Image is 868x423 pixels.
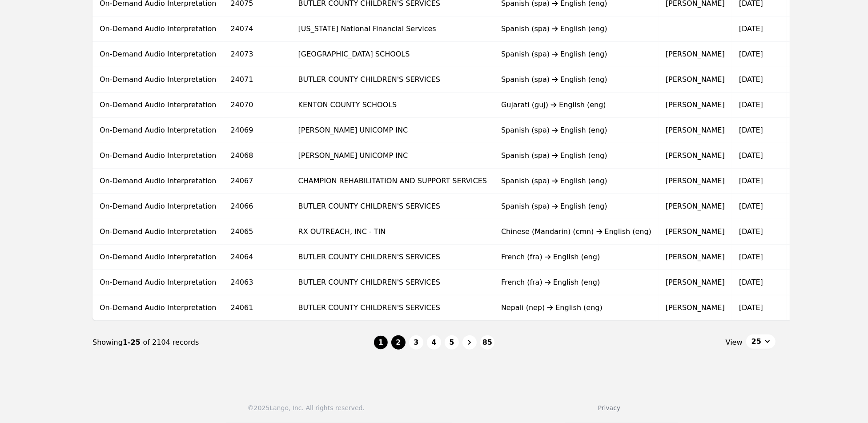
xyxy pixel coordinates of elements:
button: 25 [746,334,776,349]
td: BUTLER COUNTY CHILDREN'S SERVICES [291,245,494,270]
td: 24064 [224,245,291,270]
time: [DATE] [739,24,763,33]
td: On-Demand Audio Interpretation [92,118,224,143]
td: $15.11 [787,245,828,270]
time: [DATE] [739,303,763,312]
div: Showing of 2104 records [92,337,374,348]
td: 24063 [224,270,291,295]
td: On-Demand Audio Interpretation [92,42,224,67]
td: [PERSON_NAME] [659,67,732,93]
td: [PERSON_NAME] [659,93,732,118]
span: 1-25 [123,338,143,346]
button: 3 [409,335,423,350]
td: $0.00 [787,295,828,321]
td: [PERSON_NAME] [659,143,732,169]
button: 2 [391,335,406,350]
button: 85 [480,335,494,350]
td: 24065 [224,219,291,245]
div: Gujarati (guj) English (eng) [501,100,651,110]
div: Spanish (spa) English (eng) [501,74,651,85]
td: [GEOGRAPHIC_DATA] SCHOOLS [291,42,494,67]
time: [DATE] [739,101,763,109]
span: View [726,337,743,348]
button: 5 [445,335,459,350]
td: KENTON COUNTY SCHOOLS [291,93,494,118]
td: $1.61 [787,42,828,67]
time: [DATE] [739,50,763,58]
td: RX OUTREACH, INC - TIN [291,219,494,245]
div: Spanish (spa) English (eng) [501,150,651,161]
td: [PERSON_NAME] UNICOMP INC [291,118,494,143]
span: 25 [751,336,761,347]
time: [DATE] [739,126,763,134]
div: Chinese (Mandarin) (cmn) English (eng) [501,226,651,237]
td: $16.35 [787,169,828,194]
td: $0.00 [787,219,828,245]
td: BUTLER COUNTY CHILDREN'S SERVICES [291,270,494,295]
nav: Page navigation [92,321,776,364]
td: [PERSON_NAME] [659,270,732,295]
td: BUTLER COUNTY CHILDREN'S SERVICES [291,67,494,93]
td: 24068 [224,143,291,169]
td: On-Demand Audio Interpretation [92,143,224,169]
td: On-Demand Audio Interpretation [92,270,224,295]
td: 24066 [224,194,291,219]
time: [DATE] [739,278,763,286]
td: BUTLER COUNTY CHILDREN'S SERVICES [291,194,494,219]
div: French (fra) English (eng) [501,252,651,262]
div: Spanish (spa) English (eng) [501,24,651,34]
td: BUTLER COUNTY CHILDREN'S SERVICES [291,295,494,321]
td: On-Demand Audio Interpretation [92,67,224,93]
td: $0.88 [787,143,828,169]
td: $3.58 [787,118,828,143]
td: [US_STATE] National Financial Services [291,16,494,42]
div: Spanish (spa) English (eng) [501,176,651,186]
div: Spanish (spa) English (eng) [501,125,651,136]
td: $0.00 [787,270,828,295]
td: $2.14 [787,67,828,93]
td: CHAMPION REHABILITATION AND SUPPORT SERVICES [291,169,494,194]
td: $2.76 [787,194,828,219]
td: [PERSON_NAME] [659,194,732,219]
td: 24074 [224,16,291,42]
time: [DATE] [739,227,763,236]
time: [DATE] [739,75,763,84]
td: 24061 [224,295,291,321]
td: $10.47 [787,16,828,42]
td: 24070 [224,93,291,118]
td: [PERSON_NAME] UNICOMP INC [291,143,494,169]
td: $0.00 [787,93,828,118]
button: 4 [427,335,441,350]
time: [DATE] [739,177,763,185]
td: 24067 [224,169,291,194]
td: On-Demand Audio Interpretation [92,245,224,270]
td: [PERSON_NAME] [659,169,732,194]
td: On-Demand Audio Interpretation [92,16,224,42]
td: On-Demand Audio Interpretation [92,219,224,245]
td: On-Demand Audio Interpretation [92,169,224,194]
td: 24073 [224,42,291,67]
td: 24071 [224,67,291,93]
td: [PERSON_NAME] [659,42,732,67]
td: On-Demand Audio Interpretation [92,295,224,321]
td: [PERSON_NAME] [659,245,732,270]
div: French (fra) English (eng) [501,277,651,288]
td: 24069 [224,118,291,143]
td: On-Demand Audio Interpretation [92,194,224,219]
time: [DATE] [739,151,763,160]
a: Privacy [598,404,621,411]
div: Nepali (nep) English (eng) [501,302,651,313]
div: Spanish (spa) English (eng) [501,49,651,60]
div: © 2025 Lango, Inc. All rights reserved. [248,403,365,412]
div: Spanish (spa) English (eng) [501,201,651,212]
td: [PERSON_NAME] [659,295,732,321]
td: [PERSON_NAME] [659,219,732,245]
time: [DATE] [739,253,763,261]
td: On-Demand Audio Interpretation [92,93,224,118]
time: [DATE] [739,202,763,210]
td: [PERSON_NAME] [659,118,732,143]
